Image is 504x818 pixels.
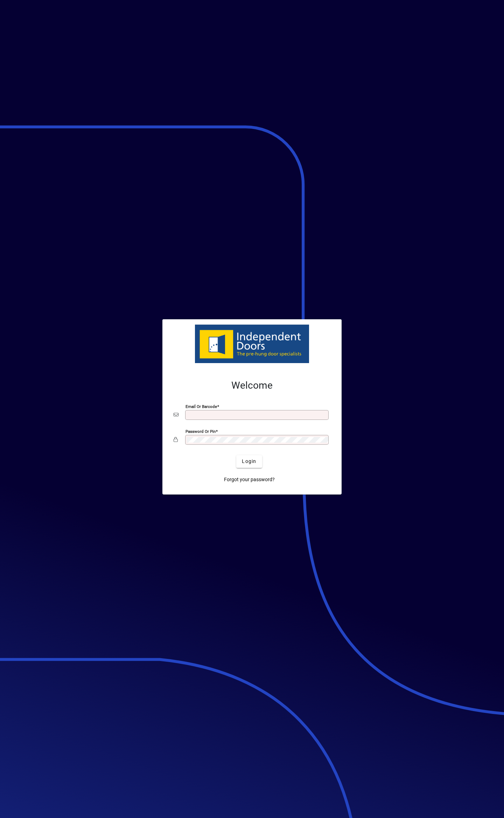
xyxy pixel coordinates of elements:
[236,455,262,468] button: Login
[221,473,278,486] a: Forgot your password?
[174,380,330,391] h2: Welcome
[185,429,216,434] mat-label: Password or Pin
[185,404,217,409] mat-label: Email or Barcode
[224,476,275,483] span: Forgot your password?
[242,458,256,465] span: Login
